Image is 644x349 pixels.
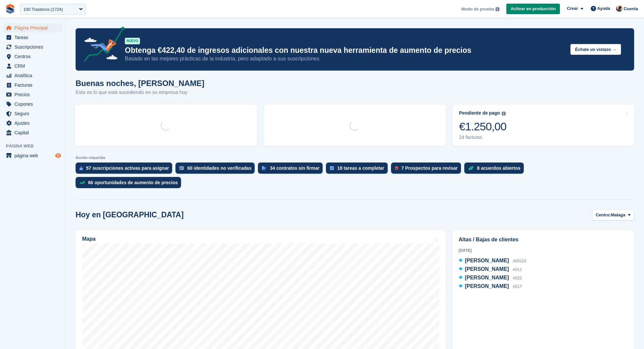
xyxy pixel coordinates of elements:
[459,257,526,265] a: [PERSON_NAME] A00123
[14,128,54,137] span: Capital
[3,90,62,99] a: menu
[76,89,204,96] p: Esto es lo que está sucediendo en su empresa hoy
[513,284,522,289] span: A017
[80,181,85,184] img: price_increase_opportunities-93ffe204e8149a01c8c9dc8f82e8f89637d9d84a8eef4429ea346261dce0b2c0.svg
[611,212,625,218] span: Malaga
[506,4,560,14] a: Activar en producción
[468,166,474,170] img: deal-1b604bf984904fb50ccaf53a9ad4b4a5d6e5aea283cecdc64d6e3604feb123c2.svg
[14,90,54,99] span: Precios
[465,266,509,272] span: [PERSON_NAME]
[14,151,54,160] span: página web
[465,283,509,289] span: [PERSON_NAME]
[14,109,54,118] span: Seguro
[326,163,391,177] a: 18 tareas a completar
[3,80,62,90] a: menu
[459,110,500,116] div: Pendiente de pago
[14,42,54,52] span: Suscripciones
[125,55,565,62] p: Basado en las mejores prácticas de la industria, pero adaptado a sus suscripciones.
[125,46,565,55] p: Obtenga €422,40 de ingresos adicionales con nuestra nueva herramienta de aumento de precios
[187,165,251,171] div: 60 identidades no verificadas
[391,163,464,177] a: 7 Prospectos para revisar
[511,6,556,12] span: Activar en producción
[262,166,266,170] img: contract_signature_icon-13c848040528278c33f63329250d36e43548de30e8caae1d1a13099fd9432cc5.svg
[14,99,54,109] span: Cupones
[80,166,83,170] img: active_subscription_to_allocate_icon-d502201f5373d7db506a760aba3b589e785aa758c864c3986d89f69b8ff3...
[495,7,499,11] img: icon-info-grey-7440780725fd019a000dd9b08b2336e03edf1995a4989e88bcd33f0948082b44.svg
[79,27,125,64] img: price-adjustments-announcement-icon-8257ccfd72463d97f412b2fc003d46551f7dbcb40ab6d574587a9cd5c0d94...
[3,109,62,118] a: menu
[459,236,628,244] h2: Altas / Bajas de clientes
[3,119,62,128] a: menu
[461,6,494,12] span: Modo de prueba
[567,5,578,12] span: Crear
[14,61,54,71] span: CRM
[3,33,62,42] a: menu
[477,165,520,171] div: 8 acuerdos abiertos
[337,165,384,171] div: 18 tareas a completar
[513,276,522,280] span: A022
[592,209,634,220] button: Centro: Malaga
[54,152,62,160] a: Vista previa de la tienda
[3,61,62,71] a: menu
[82,236,96,242] h2: Mapa
[3,71,62,80] a: menu
[3,99,62,109] a: menu
[3,52,62,61] a: menu
[402,165,458,171] div: 7 Prospectos para revisar
[570,44,621,55] button: Échale un vistazo →
[258,163,326,177] a: 34 contratos sin firmar
[175,163,258,177] a: 60 identidades no verificadas
[76,177,184,191] a: 66 oportunidades de aumento de precios
[513,259,526,263] span: A00123
[125,38,140,44] div: NUEVO
[465,258,509,263] span: [PERSON_NAME]
[616,5,623,12] img: Patrick Blanc
[459,282,522,291] a: [PERSON_NAME] A017
[502,112,506,116] img: icon-info-grey-7440780725fd019a000dd9b08b2336e03edf1995a4989e88bcd33f0948082b44.svg
[452,104,635,146] a: Pendiente de pago €1.250,00 24 facturas
[6,143,65,149] span: Página web
[14,80,54,90] span: Facturas
[5,4,15,14] img: stora-icon-8386f47178a22dfd0bd8f6a31ec36ba5ce8667c1dd55bd0f319d3a0aa187defe.svg
[14,52,54,61] span: Centros
[330,166,334,170] img: task-75834270c22a3079a89374b754ae025e5fb1db73e45f91037f5363f120a921f8.svg
[76,210,184,219] h2: Hoy en [GEOGRAPHIC_DATA]
[14,71,54,80] span: Analítica
[3,151,62,160] a: menú
[596,212,611,218] span: Centro:
[597,5,610,12] span: Ayuda
[76,163,175,177] a: 57 suscripciones activas para asignar
[459,248,628,253] div: [DATE]
[459,120,506,133] div: €1.250,00
[88,180,178,185] div: 66 oportunidades de aumento de precios
[464,163,527,177] a: 8 acuerdos abiertos
[86,165,169,171] div: 57 suscripciones activas para asignar
[3,128,62,137] a: menu
[179,166,184,170] img: verify_identity-adf6edd0f0f0b5bbfe63781bf79b02c33cf7c696d77639b501bdc392416b5a36.svg
[14,119,54,128] span: Ajustes
[459,135,506,140] div: 24 facturas
[513,267,522,272] span: A011
[3,42,62,52] a: menu
[459,274,522,282] a: [PERSON_NAME] A022
[270,165,319,171] div: 34 contratos sin firmar
[395,166,398,170] img: prospect-51fa495bee0391a8d652442698ab0144808aea92771e9ea1ae160a38d050c398.svg
[465,275,509,280] span: [PERSON_NAME]
[3,23,62,33] a: menu
[459,265,522,274] a: [PERSON_NAME] A011
[23,6,63,13] div: 100 Trasteros (1724)
[76,156,634,160] p: Acción requerida
[76,79,204,88] h1: Buenas noches, [PERSON_NAME]
[14,33,54,42] span: Tareas
[14,23,54,33] span: Página Principal
[624,6,638,12] span: Cuenta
